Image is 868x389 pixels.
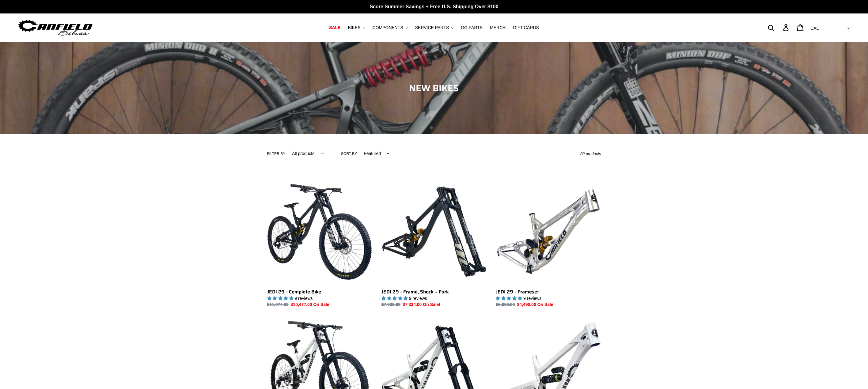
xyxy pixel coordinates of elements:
button: SERVICE PARTS [412,24,457,32]
a: MERCH [487,24,509,32]
span: MERCH [490,25,506,30]
span: 20 products [580,151,601,156]
span: BIKES [348,25,360,30]
span: SERVICE PARTS [415,25,449,30]
button: BIKES [345,24,368,32]
span: GG PARTS [461,25,483,30]
button: COMPONENTS [370,24,411,32]
img: Canfield Bikes [17,18,93,37]
a: GIFT CARDS [510,24,542,32]
input: Search [771,21,787,34]
span: GIFT CARDS [513,25,539,30]
a: SALE [326,24,343,32]
a: GG PARTS [458,24,486,32]
label: Sort by [341,151,357,157]
span: SALE [329,25,340,30]
span: COMPONENTS [373,25,403,30]
label: Filter by [267,151,286,157]
span: NEW BIKES [409,81,459,95]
